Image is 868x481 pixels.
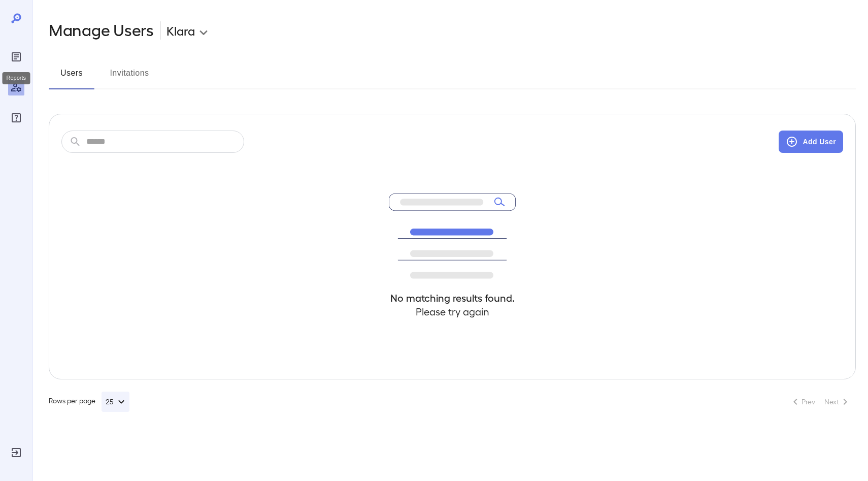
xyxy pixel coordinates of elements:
[8,49,24,65] div: Reports
[49,20,154,41] h2: Manage Users
[3,72,30,84] div: Reports
[8,110,24,126] div: FAQ
[102,392,129,412] button: 25
[8,79,24,95] div: Manage Users
[49,65,94,89] button: Users
[107,65,152,89] button: Invitations
[785,394,856,410] nav: pagination navigation
[49,392,129,412] div: Rows per page
[8,444,24,461] div: Log Out
[389,291,516,305] h4: No matching results found.
[166,22,195,39] p: Klara
[779,131,843,153] button: Add User
[389,305,516,318] h4: Please try again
